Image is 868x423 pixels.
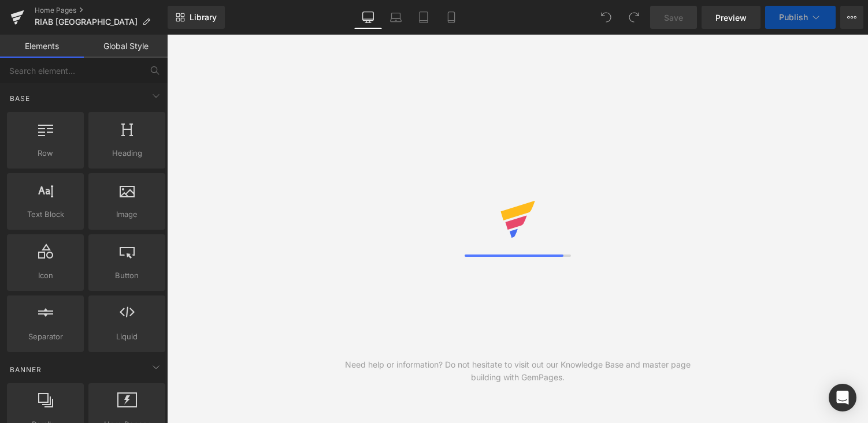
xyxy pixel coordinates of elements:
a: Preview [702,6,761,29]
button: Redo [622,6,646,29]
a: Global Style [84,35,168,58]
span: Image [92,208,162,220]
span: Icon [10,269,80,282]
span: Base [9,93,31,104]
span: Library [190,12,217,23]
a: Laptop [382,6,410,29]
div: Need help or information? Do not hesitate to visit out our Knowledge Base and master page buildin... [342,358,693,384]
span: Separator [10,331,80,343]
button: More [840,6,863,29]
span: Save [664,12,683,24]
span: Publish [779,13,808,22]
span: Text Block [10,208,80,220]
a: Desktop [354,6,382,29]
button: Undo [595,6,618,29]
button: Publish [765,6,836,29]
span: Button [92,269,162,282]
a: New Library [168,6,225,29]
span: Banner [9,364,43,375]
div: Open Intercom Messenger [829,384,856,411]
span: RIAB [GEOGRAPHIC_DATA] [35,17,138,27]
a: Mobile [437,6,465,29]
span: Preview [715,12,747,24]
span: Row [10,147,80,159]
span: Heading [92,147,162,159]
span: Liquid [92,331,162,343]
a: Tablet [410,6,437,29]
a: Home Pages [35,6,168,15]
